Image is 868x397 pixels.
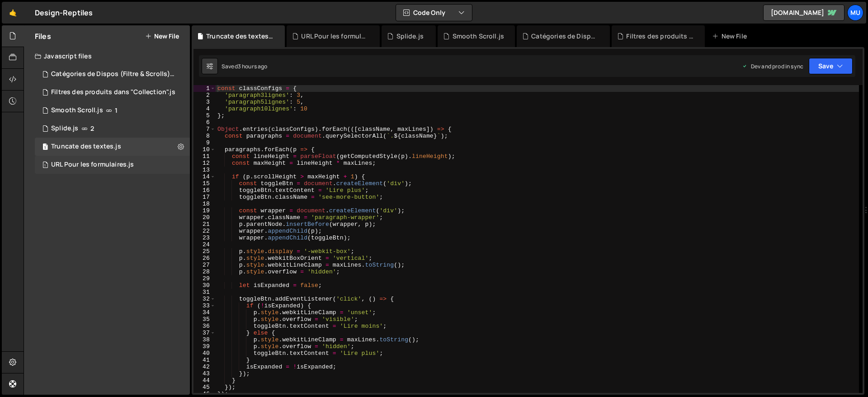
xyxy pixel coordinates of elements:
[193,99,216,105] div: 3
[42,162,48,169] span: 1
[193,357,216,364] div: 41
[42,144,48,151] span: 1
[51,161,134,169] div: URL Pour les formulaires.js
[193,377,216,384] div: 44
[193,221,216,228] div: 21
[193,241,216,248] div: 24
[193,323,216,330] div: 36
[238,62,268,70] div: 3 hours ago
[531,32,599,41] div: Catégories de Dispos (Filtre & Scrolls).js
[193,282,216,289] div: 30
[206,32,274,41] div: Truncate des textes.js
[193,160,216,167] div: 12
[193,214,216,221] div: 20
[35,31,51,41] h2: Files
[90,125,94,132] span: 2
[193,262,216,268] div: 27
[145,33,179,40] button: New File
[193,370,216,377] div: 43
[193,105,216,112] div: 4
[712,32,750,41] div: New File
[51,106,103,115] div: Smooth Scroll.js
[51,143,121,151] div: Truncate des textes.js
[193,180,216,187] div: 15
[396,32,424,41] div: Splide.js
[396,5,472,21] button: Code Only
[115,107,118,114] span: 1
[193,336,216,343] div: 38
[847,5,863,21] a: Mu
[35,65,193,83] div: 16910/46502.js
[193,112,216,119] div: 5
[35,138,190,156] div: 16910/46512.js
[193,350,216,357] div: 40
[193,248,216,255] div: 25
[193,364,216,370] div: 42
[193,194,216,201] div: 17
[35,7,93,18] div: Design-Reptiles
[809,58,853,74] button: Save
[193,167,216,173] div: 13
[193,302,216,309] div: 33
[51,88,175,96] div: Filtres des produits dans "Collection".js
[193,316,216,323] div: 35
[193,228,216,234] div: 22
[193,126,216,133] div: 7
[193,268,216,275] div: 28
[35,101,190,120] div: 16910/46296.js
[193,146,216,153] div: 10
[35,83,193,101] div: 16910/46494.js
[742,62,803,70] div: Dev and prod in sync
[222,62,268,70] div: Saved
[193,275,216,282] div: 29
[35,156,190,174] div: 16910/46504.js
[193,296,216,302] div: 32
[626,32,694,41] div: Filtres des produits dans "Collection".js
[193,133,216,139] div: 8
[193,289,216,296] div: 31
[193,234,216,241] div: 23
[193,384,216,391] div: 45
[193,309,216,316] div: 34
[193,92,216,99] div: 2
[193,255,216,262] div: 26
[193,153,216,160] div: 11
[2,2,24,24] a: 🤙
[193,343,216,350] div: 39
[24,47,190,65] div: Javascript files
[301,32,369,41] div: URL Pour les formulaires.js
[453,32,505,41] div: Smooth Scroll.js
[193,187,216,194] div: 16
[193,201,216,207] div: 18
[193,119,216,126] div: 6
[193,173,216,180] div: 14
[193,139,216,146] div: 9
[35,120,190,138] div: 16910/46295.js
[193,207,216,214] div: 19
[193,85,216,92] div: 1
[51,124,78,133] div: Splide.js
[51,70,176,78] div: Catégories de Dispos (Filtre & Scrolls).js
[193,330,216,336] div: 37
[763,5,844,21] a: [DOMAIN_NAME]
